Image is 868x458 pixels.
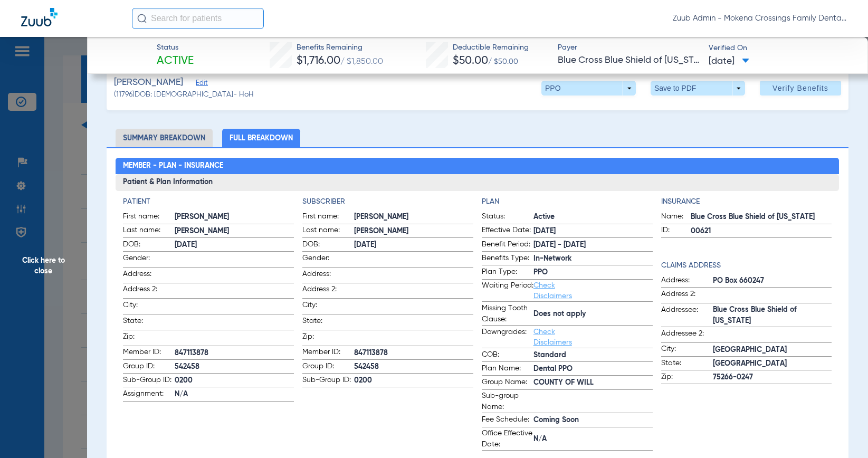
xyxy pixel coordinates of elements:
span: Verified On [709,43,851,54]
span: Status [157,42,194,53]
span: Blue Cross Blue Shield of [US_STATE] [713,304,832,327]
span: Benefits Type: [482,253,533,265]
span: [PERSON_NAME] [354,226,473,237]
span: Status: [482,211,533,224]
span: Zip: [123,331,175,346]
span: PO Box 660247 [713,275,832,287]
span: Addressee: [661,304,713,327]
span: PPO [533,267,653,278]
span: 847113878 [175,348,294,359]
span: Coming Soon [533,415,653,426]
span: Last name: [302,225,354,237]
span: Assignment: [123,388,175,401]
span: Dental PPO [533,364,653,375]
span: State: [661,358,713,370]
span: Effective Date: [482,225,533,237]
span: Fee Schedule: [482,414,533,427]
span: 542458 [354,361,473,373]
span: [DATE] [175,240,294,251]
span: [PERSON_NAME] [354,212,473,223]
span: Sub-Group ID: [123,375,175,387]
span: 00621 [691,226,832,237]
span: Gender: [302,253,354,267]
span: State: [123,316,175,330]
span: Downgrades: [482,327,533,348]
span: Verify Benefits [772,84,828,92]
span: Benefit Period: [482,239,533,252]
span: Blue Cross Blue Shield of [US_STATE] [691,212,832,223]
h4: Patient [123,196,294,207]
span: Standard [533,350,653,361]
span: N/A [175,389,294,400]
span: Address 2: [123,284,175,298]
input: Search for patients [132,8,264,29]
h4: Claims Address [661,260,832,271]
span: Group ID: [302,361,354,374]
span: COB: [482,349,533,362]
span: Name: [661,211,691,224]
span: [PERSON_NAME] [114,76,183,89]
li: Full Breakdown [222,129,300,147]
app-breakdown-title: Plan [482,196,653,207]
span: / $50.00 [488,58,518,65]
span: City: [123,300,175,314]
span: / $1,850.00 [340,58,383,66]
h4: Insurance [661,196,832,207]
li: Summary Breakdown [116,129,213,147]
span: 847113878 [354,348,473,359]
span: [DATE] - [DATE] [533,240,653,251]
span: Deductible Remaining [453,42,529,53]
span: Address: [661,275,713,288]
span: [GEOGRAPHIC_DATA] [713,345,832,356]
img: Zuub Logo [21,8,58,26]
span: Waiting Period: [482,280,533,301]
span: Zip: [302,331,354,346]
span: Sub-Group ID: [302,375,354,387]
span: Address: [302,269,354,283]
a: Check Disclaimers [533,282,572,300]
span: 0200 [175,375,294,386]
span: DOB: [123,239,175,252]
span: Payer [558,42,700,53]
span: Zip: [661,371,713,384]
span: Address 2: [661,289,713,303]
span: Plan Type: [482,266,533,279]
span: Blue Cross Blue Shield of [US_STATE] [558,54,700,67]
span: Member ID: [302,347,354,359]
span: 75266-0247 [713,372,832,383]
span: $1,716.00 [297,55,340,66]
span: Benefits Remaining [297,42,383,53]
span: ID: [661,225,691,237]
span: City: [661,343,713,356]
button: Save to PDF [651,81,745,96]
span: Group ID: [123,361,175,374]
span: First name: [123,211,175,224]
span: Address 2: [302,284,354,298]
h4: Subscriber [302,196,473,207]
button: Verify Benefits [760,81,841,96]
span: [DATE] [709,55,749,68]
span: Address: [123,269,175,283]
span: City: [302,300,354,314]
span: Missing Tooth Clause: [482,303,533,325]
span: Addressee 2: [661,328,713,342]
span: Sub-group Name: [482,390,533,413]
span: Gender: [123,253,175,267]
span: In-Network [533,253,653,264]
span: Plan Name: [482,363,533,376]
span: 0200 [354,375,473,386]
span: Last name: [123,225,175,237]
h2: Member - Plan - Insurance [116,158,839,175]
span: DOB: [302,239,354,252]
span: (11796) DOB: [DEMOGRAPHIC_DATA] - HoH [114,89,254,100]
span: [PERSON_NAME] [175,212,294,223]
span: 542458 [175,361,294,373]
span: N/A [533,434,653,445]
h3: Patient & Plan Information [116,174,839,191]
span: Member ID: [123,347,175,359]
span: [DATE] [354,240,473,251]
span: State: [302,316,354,330]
